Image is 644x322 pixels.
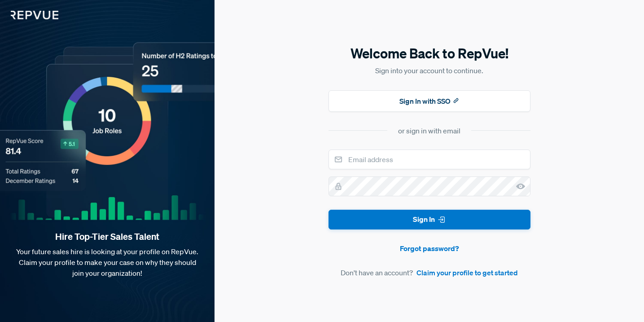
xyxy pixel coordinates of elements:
p: Your future sales hire is looking at your profile on RepVue. Claim your profile to make your case... [14,246,200,278]
button: Sign In with SSO [329,90,530,112]
a: Forgot password? [329,243,530,254]
article: Don't have an account? [329,267,530,278]
input: Email address [329,150,530,169]
button: Sign In [329,210,530,230]
strong: Hire Top-Tier Sales Talent [14,231,200,243]
div: or sign in with email [398,125,460,136]
h5: Welcome Back to RepVue! [329,44,530,63]
p: Sign into your account to continue. [329,65,530,76]
a: Claim your profile to get started [416,267,518,278]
